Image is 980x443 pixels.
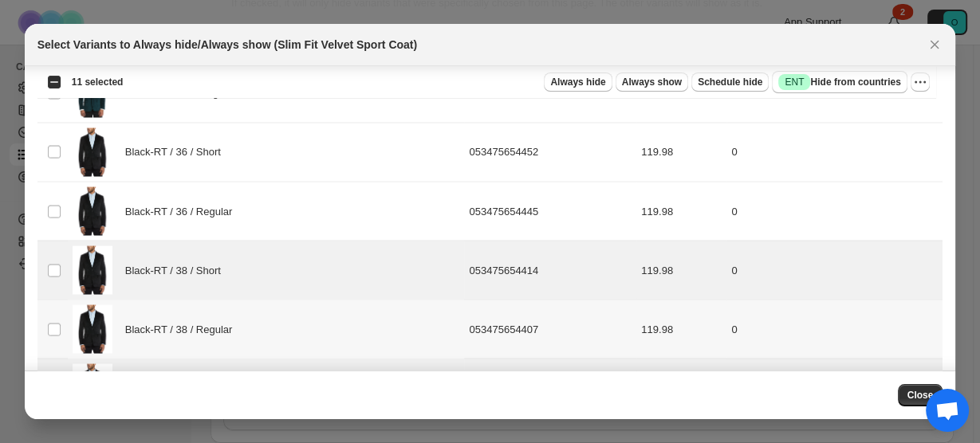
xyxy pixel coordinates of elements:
[72,76,124,88] span: 11 selected
[73,363,112,412] img: Slim-Fit-Velvet-Sport-Coat-Black-RT-Original-Penguin.jpg
[550,76,605,88] span: Always hide
[911,73,930,92] button: More actions
[898,384,943,406] button: Close
[73,186,112,235] img: Slim-Fit-Velvet-Sport-Coat-Black-RT-Original-Penguin.jpg
[622,76,682,88] span: Always show
[125,143,230,159] span: Black-RT / 36 / Short
[636,359,726,418] td: 119.98
[464,241,636,300] td: 053475654414
[772,71,907,93] button: SuccessENTHide from countries
[726,241,943,300] td: 0
[73,127,112,176] img: Slim-Fit-Velvet-Sport-Coat-Black-RT-Original-Penguin.jpg
[636,300,726,359] td: 119.98
[636,241,726,300] td: 119.98
[926,389,969,432] div: Open chat
[923,33,946,56] button: Close
[636,122,726,181] td: 119.98
[907,389,934,402] span: Close
[464,122,636,181] td: 053475654452
[698,76,762,88] span: Schedule hide
[726,122,943,181] td: 0
[785,76,804,88] span: ENT
[73,304,112,353] img: Slim-Fit-Velvet-Sport-Coat-Black-RT-Original-Penguin.jpg
[691,73,769,92] button: Schedule hide
[37,37,417,53] h2: Select Variants to Always hide/Always show (Slim Fit Velvet Sport Coat)
[726,182,943,241] td: 0
[636,182,726,241] td: 119.98
[464,300,636,359] td: 053475654407
[778,74,900,90] span: Hide from countries
[125,321,241,337] span: Black-RT / 38 / Regular
[464,182,636,241] td: 053475654445
[73,245,112,294] img: Slim-Fit-Velvet-Sport-Coat-Black-RT-Original-Penguin.jpg
[464,359,636,418] td: 053475654384
[616,73,688,92] button: Always show
[726,300,943,359] td: 0
[726,359,943,418] td: 0
[544,73,612,92] button: Always hide
[125,262,230,278] span: Black-RT / 38 / Short
[125,203,241,219] span: Black-RT / 36 / Regular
